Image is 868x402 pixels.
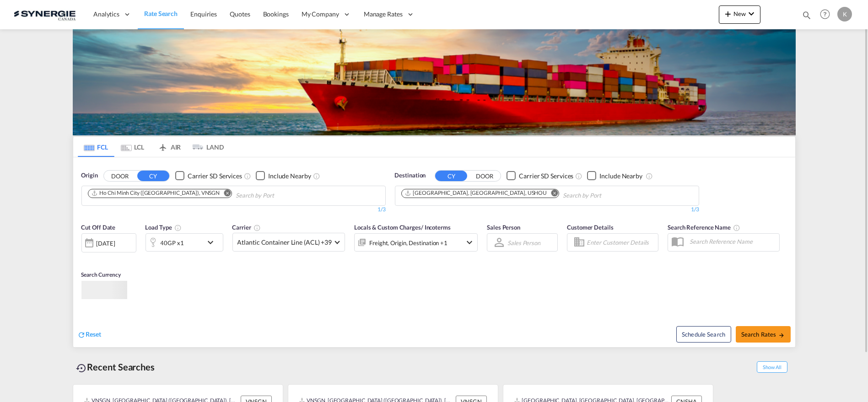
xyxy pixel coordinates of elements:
[545,189,559,198] button: Remove
[93,10,119,19] span: Analytics
[567,224,613,231] span: Customer Details
[146,224,182,231] span: Load Type
[268,172,311,181] div: Include Nearby
[837,7,852,21] div: K
[817,6,833,22] span: Help
[236,188,323,203] input: Chips input.
[86,186,327,203] md-chips-wrap: Chips container. Use arrow keys to select chips.
[144,10,178,17] span: Rate Search
[404,189,547,197] div: Houston, TX, USHOU
[487,224,520,231] span: Sales Person
[722,10,757,17] span: New
[313,172,320,180] md-icon: Unchecked: Ignores neighbouring ports when fetching rates.Checked : Includes neighbouring ports w...
[668,224,740,231] span: Search Reference Name
[146,233,223,252] div: 40GP x1icon-chevron-down
[400,186,654,203] md-chips-wrap: Chips container. Use arrow keys to select chips.
[161,236,184,249] div: 40GP x1
[464,237,475,248] md-icon: icon-chevron-down
[395,206,699,214] div: 1/3
[188,137,224,157] md-tab-item: LAND
[563,188,650,203] input: Chips input.
[817,6,837,23] div: Help
[746,8,757,19] md-icon: icon-chevron-down
[81,252,88,264] md-datepicker: Select
[802,10,812,20] md-icon: icon-magnify
[507,236,541,249] md-select: Sales Person
[73,157,795,347] div: OriginDOOR CY Checkbox No InkUnchecked: Search for CY (Container Yard) services for all selected ...
[91,189,222,197] div: Press delete to remove this chip.
[676,326,731,343] button: Note: By default Schedule search will only considerorigin ports, destination ports and cut off da...
[81,271,121,278] span: Search Currency
[719,5,760,24] button: icon-plus 400-fgNewicon-chevron-down
[354,233,478,252] div: Freight Origin Destination Factory Stuffingicon-chevron-down
[81,233,136,252] div: [DATE]
[469,171,501,181] button: DOOR
[230,10,250,18] span: Quotes
[587,171,642,181] md-checkbox: Checkbox No Ink
[364,10,403,19] span: Manage Rates
[78,137,114,157] md-tab-item: FCL
[81,224,116,231] span: Cut Off Date
[741,331,785,338] span: Search Rates
[302,10,339,19] span: My Company
[646,172,653,180] md-icon: Unchecked: Ignores neighbouring ports when fetching rates.Checked : Includes neighbouring ports w...
[76,363,87,374] md-icon: icon-backup-restore
[256,171,311,181] md-checkbox: Checkbox No Ink
[137,171,169,181] button: CY
[599,172,642,181] div: Include Nearby
[175,171,242,181] md-checkbox: Checkbox No Ink
[81,206,386,214] div: 1/3
[78,331,86,339] md-icon: icon-refresh
[354,224,451,231] span: Locals & Custom Charges
[733,224,740,231] md-icon: Your search will be saved by the below given name
[736,326,791,343] button: Search Ratesicon-arrow-right
[237,238,332,247] span: Atlantic Container Line (ACL) +39
[519,172,573,181] div: Carrier SD Services
[435,171,467,181] button: CY
[263,10,289,18] span: Bookings
[151,137,188,157] md-tab-item: AIR
[14,4,75,25] img: 1f56c880d42311ef80fc7dca854c8e59.png
[369,236,447,249] div: Freight Origin Destination Factory Stuffing
[253,224,261,231] md-icon: The selected Trucker/Carrierwill be displayed in the rate results If the rates are from another f...
[421,224,451,231] span: / Incoterms
[190,10,217,18] span: Enquiries
[587,236,655,249] input: Enter Customer Details
[404,189,549,197] div: Press delete to remove this chip.
[205,237,221,248] md-icon: icon-chevron-down
[157,142,168,149] md-icon: icon-airplane
[78,137,224,157] md-pagination-wrapper: Use the left and right arrow keys to navigate between tabs
[722,8,733,19] md-icon: icon-plus 400-fg
[188,172,242,181] div: Carrier SD Services
[91,189,220,197] div: Ho Chi Minh City (Saigon), VNSGN
[232,224,261,231] span: Carrier
[757,361,787,373] span: Show All
[778,332,785,338] md-icon: icon-arrow-right
[86,330,102,338] span: Reset
[802,10,812,24] div: icon-magnify
[78,330,102,340] div: icon-refreshReset
[685,235,779,248] input: Search Reference Name
[575,172,582,180] md-icon: Unchecked: Search for CY (Container Yard) services for all selected carriers.Checked : Search for...
[97,239,115,247] div: [DATE]
[218,189,232,198] button: Remove
[114,137,151,157] md-tab-item: LCL
[73,29,796,135] img: LCL+%26+FCL+BACKGROUND.png
[395,171,426,180] span: Destination
[73,357,159,377] div: Recent Searches
[81,171,98,180] span: Origin
[174,224,182,231] md-icon: icon-information-outline
[104,171,136,181] button: DOOR
[244,172,251,180] md-icon: Unchecked: Search for CY (Container Yard) services for all selected carriers.Checked : Search for...
[507,171,573,181] md-checkbox: Checkbox No Ink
